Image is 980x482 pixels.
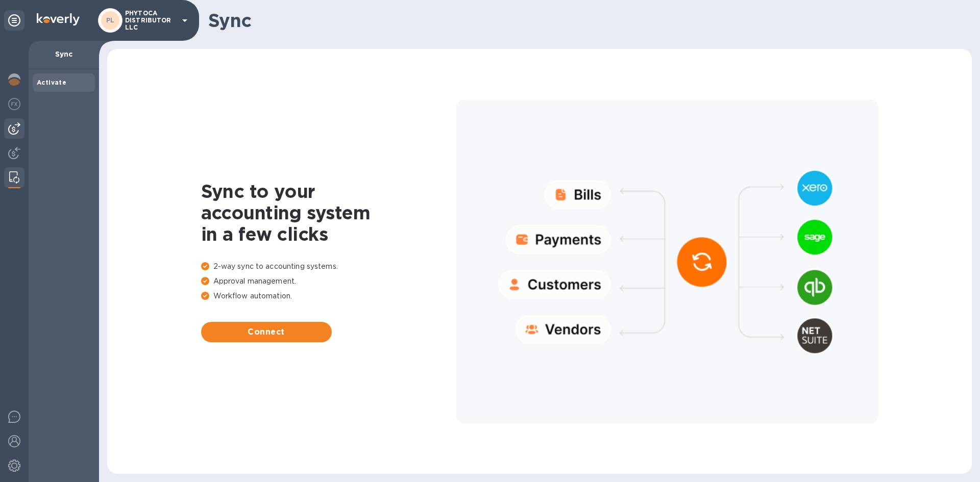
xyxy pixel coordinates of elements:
p: Sync [37,49,91,59]
img: Foreign exchange [8,98,20,110]
p: Workflow automation. [201,291,456,301]
img: Logo [37,13,80,26]
span: Connect [209,326,324,338]
button: Connect [201,322,332,342]
p: Approval management. [201,276,456,287]
b: PL [106,16,115,24]
p: 2-way sync to accounting systems. [201,261,456,272]
h1: Sync to your accounting system in a few clicks [201,181,456,245]
h1: Sync [208,10,964,31]
b: Activate [37,79,66,86]
div: Unpin categories [4,10,24,31]
p: PHYTOCA DISTRIBUTOR LLC [125,10,176,31]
